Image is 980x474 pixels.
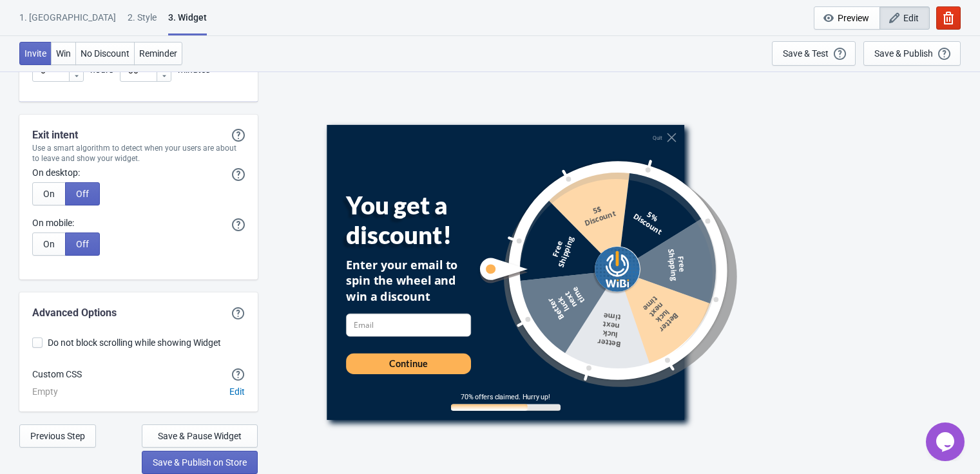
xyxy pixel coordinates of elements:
span: Invite [24,48,46,59]
button: Edit [224,380,250,403]
span: Edit [229,386,245,397]
div: Save & Test [783,48,829,59]
div: 70% offers claimed. Hurry up! [450,392,560,401]
button: Previous Step [19,424,96,448]
span: Previous Step [30,431,85,441]
span: On [43,239,55,249]
button: Reminder [134,42,182,65]
div: Exit intent [19,128,258,143]
div: You get a discount! [346,190,496,249]
span: Off [76,189,89,199]
div: Empty [32,386,58,397]
div: Continue [389,357,427,370]
button: On [32,232,66,256]
span: hours [90,64,113,75]
button: Off [65,232,100,256]
div: 2 . Style [128,11,157,33]
button: On [32,182,66,205]
div: 3. Widget [168,11,207,35]
button: Save & Test [772,41,856,66]
span: Reminder [139,48,177,59]
span: Preview [838,13,869,23]
div: Save & Publish [874,48,933,59]
button: Win [51,42,76,65]
div: Quit [652,134,662,140]
button: Off [65,182,100,205]
button: Save & Publish [863,41,961,66]
button: Preview [814,6,880,30]
span: Do not block scrolling while showing Widget [48,336,221,349]
span: Win [56,48,71,59]
button: Invite [19,42,52,65]
span: minutes [178,64,210,75]
span: Save & Publish on Store [153,457,247,468]
span: Save & Pause Widget [158,431,242,441]
iframe: chat widget [926,422,967,461]
button: Edit [879,6,930,30]
input: Email [346,313,471,336]
span: On [43,189,55,199]
div: Enter your email to spin the wheel and win a discount [346,257,471,304]
span: No Discount [81,48,130,59]
button: Save & Publish on Store [142,451,258,474]
button: Save & Pause Widget [142,424,258,448]
div: Use a smart algorithm to detect when your users are about to leave and show your widget. [19,143,258,164]
button: No Discount [75,42,135,65]
div: Custom CSS [32,368,82,381]
span: Edit [903,13,919,23]
span: Off [76,239,89,249]
div: 1. [GEOGRAPHIC_DATA] [19,11,116,33]
label: On mobile: [32,216,74,229]
div: Advanced Options [32,305,117,321]
label: On desktop: [32,166,80,179]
